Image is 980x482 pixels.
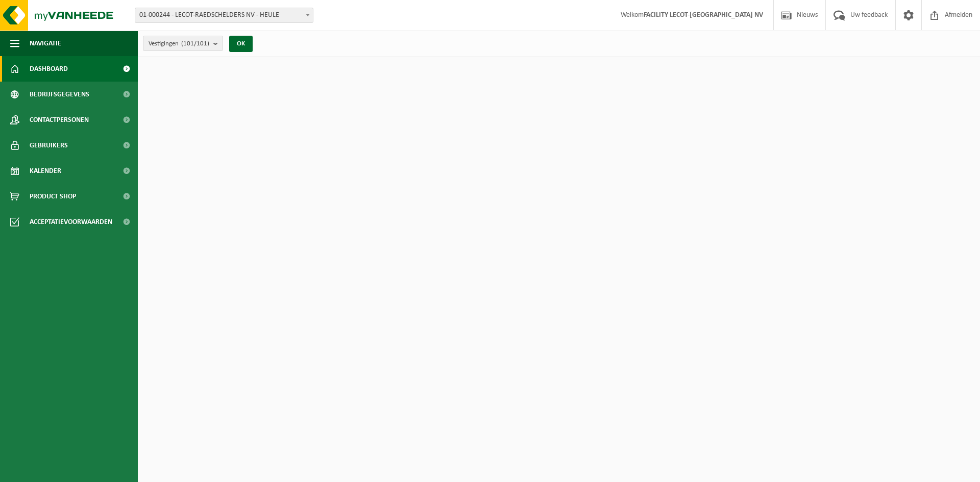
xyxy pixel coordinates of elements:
button: Vestigingen(101/101) [143,36,223,51]
span: Kalender [30,158,61,184]
button: OK [229,36,253,52]
span: Acceptatievoorwaarden [30,209,112,235]
span: 01-000244 - LECOT-RAEDSCHELDERS NV - HEULE [135,8,313,23]
span: Navigatie [30,31,61,56]
span: Contactpersonen [30,107,89,133]
span: 01-000244 - LECOT-RAEDSCHELDERS NV - HEULE [135,8,313,22]
span: Product Shop [30,184,76,209]
span: Vestigingen [149,36,209,52]
span: Gebruikers [30,133,68,158]
strong: FACILITY LECOT-[GEOGRAPHIC_DATA] NV [644,11,763,19]
span: Bedrijfsgegevens [30,82,89,107]
count: (101/101) [181,40,209,47]
span: Dashboard [30,56,68,82]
